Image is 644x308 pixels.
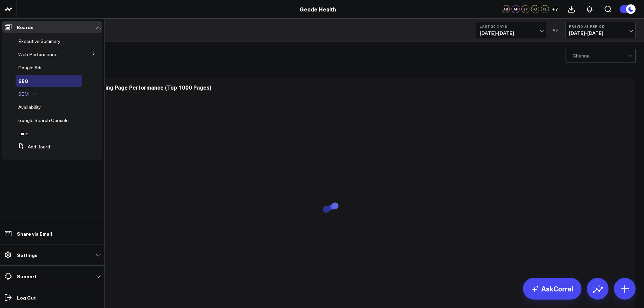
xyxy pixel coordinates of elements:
span: Availability [18,104,41,110]
span: SEM [18,91,29,97]
a: Log Out [2,291,102,304]
button: Last 30 Days[DATE]-[DATE] [476,22,546,38]
a: SEM [18,91,29,97]
a: Availability [18,104,41,110]
a: Geode Health [300,5,336,13]
span: Web Performance [18,51,57,57]
a: AskCorral [523,278,581,300]
b: Last 30 Days [480,24,543,28]
div: Google Organic Search Landing Page Performance (Top 1000 Pages) [30,84,211,91]
span: SEO [18,77,28,84]
button: Add Board [16,141,50,153]
button: +7 [551,5,559,13]
p: Settings [17,252,38,258]
p: Support [17,274,37,279]
p: Boards [17,24,33,30]
span: + 7 [552,7,558,11]
a: Google Ads [18,65,43,70]
a: Google Search Console [18,118,69,123]
b: Previous Period [569,24,632,28]
p: Share via Email [17,231,52,236]
div: VS [550,28,562,32]
a: SEO [18,78,28,84]
div: KJ [531,5,539,13]
button: Previous Period[DATE]-[DATE] [565,22,636,38]
span: Google Ads [18,64,43,71]
div: SF [521,5,529,13]
div: AF [511,5,520,13]
a: Liine [18,131,28,136]
span: Google Search Console [18,117,69,123]
span: [DATE] - [DATE] [480,30,543,36]
p: Log Out [17,295,36,300]
span: Liine [18,130,28,137]
a: Executive Summary [18,39,61,44]
span: [DATE] - [DATE] [569,30,632,36]
div: IS [541,5,549,13]
span: Executive Summary [18,38,61,44]
div: AB [502,5,510,13]
a: Web Performance [18,52,57,57]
